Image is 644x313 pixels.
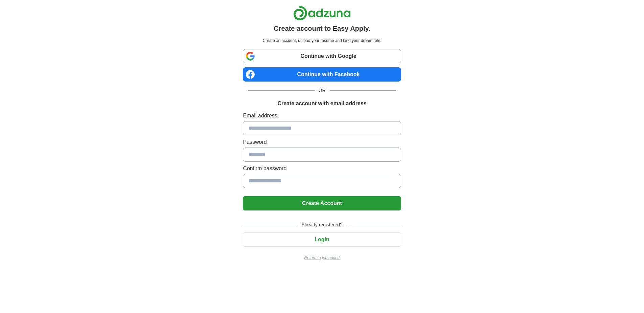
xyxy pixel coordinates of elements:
a: Return to job advert [243,255,401,261]
img: Adzuna logo [293,5,351,21]
a: Continue with Google [243,49,401,63]
a: Continue with Facebook [243,67,401,82]
label: Email address [243,112,401,120]
span: OR [315,87,330,94]
span: Already registered? [297,221,346,228]
button: Login [243,232,401,247]
button: Create Account [243,196,401,210]
p: Create an account, upload your resume and land your dream role. [244,38,399,44]
label: Confirm password [243,164,401,173]
h1: Create account with email address [277,99,366,108]
h1: Create account to Easy Apply. [274,23,370,33]
a: Login [243,237,401,242]
label: Password [243,138,401,146]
